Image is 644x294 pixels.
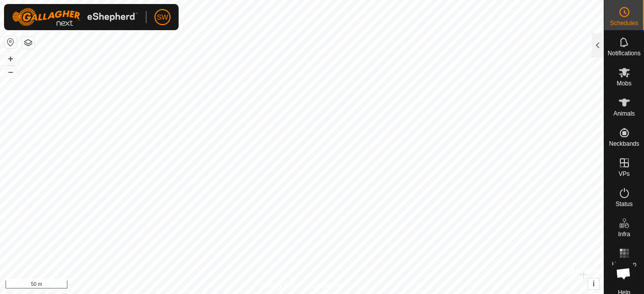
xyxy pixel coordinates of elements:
[615,201,632,207] span: Status
[618,231,630,237] span: Infra
[610,20,638,26] span: Schedules
[593,279,595,288] span: i
[613,111,635,117] span: Animals
[5,36,17,48] button: Reset Map
[618,171,629,177] span: VPs
[610,260,637,287] div: Open chat
[609,141,639,147] span: Neckbands
[5,53,17,65] button: +
[617,80,631,86] span: Mobs
[312,281,342,290] a: Contact Us
[12,8,138,26] img: Gallagher Logo
[5,66,17,78] button: –
[612,261,636,267] span: Heatmap
[588,278,599,289] button: i
[157,12,169,23] span: SW
[22,37,34,49] button: Map Layers
[262,281,300,290] a: Privacy Policy
[608,50,640,56] span: Notifications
